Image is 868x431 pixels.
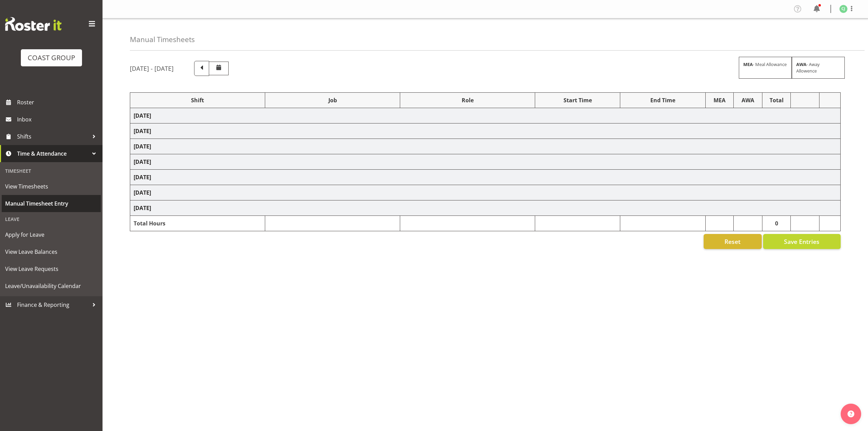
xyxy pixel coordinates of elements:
[17,300,89,310] span: Finance & Reporting
[269,96,396,104] div: Job
[5,230,97,240] span: Apply for Leave
[2,277,101,295] a: Leave/Unavailability Calendar
[724,237,741,246] span: Reset
[134,96,261,104] div: Shift
[5,247,97,257] span: View Leave Balances
[5,281,97,291] span: Leave/Unavailability Calendar
[762,216,791,231] td: 0
[404,96,531,104] div: Role
[739,57,792,79] div: - Meal Allowance
[5,198,97,209] span: Manual Timesheet Entry
[2,226,101,243] a: Apply for Leave
[743,61,753,67] strong: MEA
[17,148,89,159] span: Time & Attendance
[796,61,806,67] strong: AWA
[792,57,845,79] div: - Away Allowence
[130,200,841,216] td: [DATE]
[17,114,99,125] span: Inbox
[130,65,174,72] h5: [DATE] - [DATE]
[2,243,101,260] a: View Leave Balances
[130,108,841,123] td: [DATE]
[130,139,841,154] td: [DATE]
[839,5,847,13] img: christina-jaramillo1126.jpg
[704,234,762,249] button: Reset
[28,53,75,63] div: COAST GROUP
[709,96,730,104] div: MEA
[539,96,616,104] div: Start Time
[130,216,265,231] td: Total Hours
[784,237,819,246] span: Save Entries
[2,164,101,178] div: Timesheet
[130,185,841,200] td: [DATE]
[2,212,101,226] div: Leave
[2,260,101,277] a: View Leave Requests
[17,131,89,142] span: Shifts
[766,96,787,104] div: Total
[5,17,62,31] img: Rosterit website logo
[847,410,854,417] img: help-xxl-2.png
[5,181,97,192] span: View Timesheets
[130,154,841,170] td: [DATE]
[2,195,101,212] a: Manual Timesheet Entry
[130,170,841,185] td: [DATE]
[17,97,99,107] span: Roster
[2,178,101,195] a: View Timesheets
[130,123,841,139] td: [DATE]
[5,264,97,274] span: View Leave Requests
[737,96,759,104] div: AWA
[763,234,841,249] button: Save Entries
[624,96,702,104] div: End Time
[130,36,195,43] h4: Manual Timesheets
